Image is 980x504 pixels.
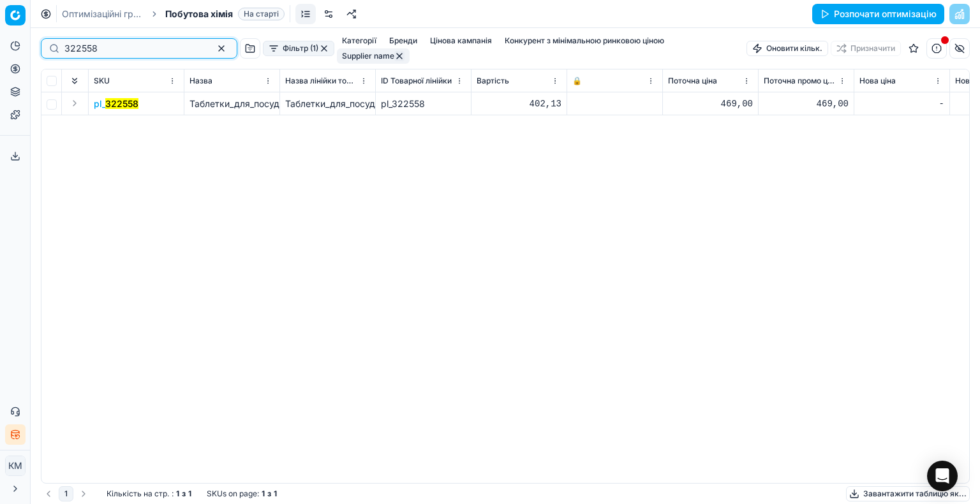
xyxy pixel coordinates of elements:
[189,76,212,86] span: Назва
[381,97,466,110] div: pl_322558
[182,489,186,499] strong: з
[572,76,582,86] span: 🔒
[105,98,138,109] mark: 322558
[274,489,277,499] strong: 1
[381,76,452,86] span: ID Товарної лінійки
[94,97,138,110] button: pl_322558
[62,8,285,20] nav: breadcrumb
[764,76,836,86] span: Поточна промо ціна
[41,486,56,501] button: Go to previous page
[859,97,944,110] div: -
[238,8,285,20] span: На старті
[94,76,110,86] span: SKU
[107,489,191,499] div: :
[859,76,896,86] span: Нова ціна
[176,489,179,499] strong: 1
[5,456,26,476] button: КM
[263,41,334,56] button: Фільтр (1)
[6,456,25,475] span: КM
[477,97,561,110] div: 402,13
[764,97,849,110] div: 469,00
[337,48,410,64] button: Supplier name
[425,33,497,48] button: Цінова кампанія
[477,76,509,86] span: Вартість
[285,76,357,86] span: Назва лінійки товарів
[165,8,233,20] span: Побутова хімія
[927,461,958,491] div: Open Intercom Messenger
[668,76,717,86] span: Поточна ціна
[285,97,370,110] div: Таблетки_для_посудомийних_машин_Finish_All_in_1_94_шт.
[267,489,271,499] strong: з
[76,486,91,501] button: Go to next page
[62,8,144,20] a: Оптимізаційні групи
[831,41,901,56] button: Призначити
[67,96,82,111] button: Expand
[107,489,169,499] span: Кількість на стр.
[262,489,265,499] strong: 1
[207,489,259,499] span: SKUs on page :
[189,98,442,109] span: Таблетки_для_посудомийних_машин_Finish_All_in_1_94_шт.
[94,97,138,110] span: pl_
[67,73,82,89] button: Expand all
[384,33,422,48] button: Бренди
[746,41,828,56] button: Оновити кільк.
[668,97,753,110] div: 469,00
[500,33,669,48] button: Конкурент з мінімальною ринковою ціною
[337,33,382,48] button: Категорії
[64,42,204,55] input: Пошук по SKU або назві
[188,489,191,499] strong: 1
[846,486,970,501] button: Завантажити таблицю як...
[59,486,73,501] button: 1
[165,8,285,20] span: Побутова хіміяНа старті
[812,4,944,24] button: Розпочати оптимізацію
[41,486,91,501] nav: pagination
